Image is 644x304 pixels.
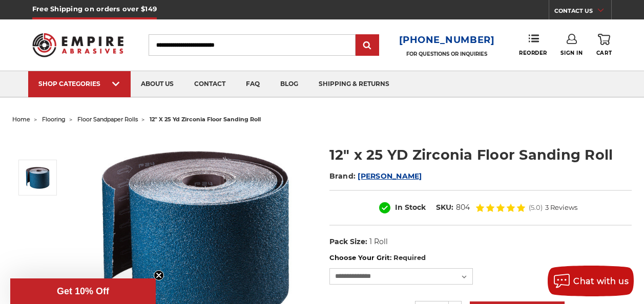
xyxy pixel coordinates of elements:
label: Choose Your Grit: [329,253,632,263]
span: Cart [596,50,612,56]
input: Submit [357,35,378,56]
a: CONTACT US [554,5,611,19]
a: about us [131,71,184,97]
a: shipping & returns [308,71,400,97]
img: Zirconia 12" x 25 YD Floor Sanding Roll [25,165,51,190]
a: flooring [42,116,66,123]
h1: 12" x 25 YD Zirconia Floor Sanding Roll [329,145,632,165]
span: Chat with us [573,276,629,286]
a: contact [184,71,236,97]
a: faq [236,71,270,97]
span: Brand: [329,171,356,181]
small: Required [393,253,426,262]
a: Reorder [519,34,547,56]
div: SHOP CATEGORIES [38,80,120,88]
dt: Pack Size: [329,236,367,247]
a: [PHONE_NUMBER] [399,33,495,48]
button: Close teaser [154,270,164,280]
a: home [12,116,30,123]
dt: SKU: [436,202,453,213]
a: Cart [596,34,612,56]
img: Empire Abrasives [32,27,123,63]
span: (5.0) [529,204,543,211]
a: [PERSON_NAME] [358,171,422,181]
span: 12" x 25 yd zirconia floor sanding roll [150,116,261,123]
a: floor sandpaper rolls [77,116,138,123]
span: Sign In [560,50,583,56]
span: Reorder [519,50,547,56]
dd: 804 [456,202,470,213]
p: FOR QUESTIONS OR INQUIRIES [399,51,495,57]
a: blog [270,71,308,97]
span: 3 Reviews [545,204,577,211]
span: In Stock [395,203,426,212]
button: Chat with us [548,266,634,296]
dd: 1 Roll [369,236,388,247]
span: Get 10% Off [57,286,109,296]
div: Get 10% OffClose teaser [10,278,156,304]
